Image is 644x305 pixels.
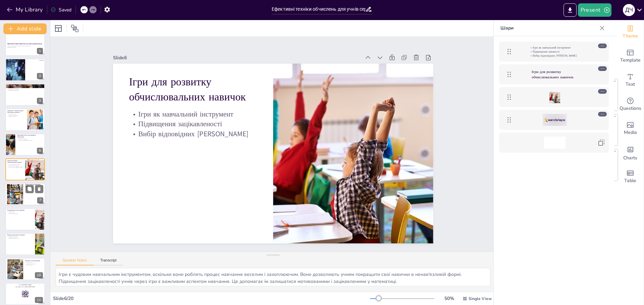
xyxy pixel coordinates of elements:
strong: [DOMAIN_NAME] [22,284,32,286]
div: 2 [5,59,45,81]
font: Ігри як навчальний інструмент [533,46,571,50]
p: Використання схем [25,189,43,191]
button: Transcript [94,258,123,265]
p: Основні техніки [25,262,43,263]
div: 10 [5,258,45,280]
div: Add images, graphics, shapes or video [617,117,644,141]
p: Вибір відповідних [PERSON_NAME] [7,166,23,168]
div: 7 [37,198,43,204]
p: and login with code [7,286,43,288]
p: Ігри як навчальний інструмент [223,2,296,118]
button: My Library [5,4,46,15]
input: Insert title [272,4,365,14]
button: Д Ч [623,3,635,17]
div: Change the overall theme [617,20,644,44]
p: Зрозумілість арифметичних операцій [17,140,43,141]
div: Add text boxes [617,68,644,92]
div: 1 [5,34,45,56]
p: Ментальні стратегії [7,114,25,115]
div: https://cdn.sendsteps.com/images/slides/2025_23_08_09_46-cWnfGLtIO5Ww7T9h.jpeg [499,87,609,107]
p: Візуальні допоміжні засоби [7,87,43,89]
textarea: Ігри є чудовим навчальним інструментом, оскільки вони роблять процес навчання веселим і захоплююч... [56,268,490,286]
p: Підвищення зацікавленості [7,165,23,166]
div: Add a table [617,165,644,189]
span: Theme [623,32,638,40]
p: Цікаві способи множення і додавання чисел в середній школі. [7,46,43,47]
p: Візуалізація математичних задач [25,184,43,187]
button: Delete Slide [35,185,43,193]
p: Додавання з використанням ментальних стратегій [7,110,25,113]
div: Slide 6 / 20 [53,295,370,302]
div: 50 % [441,295,457,302]
div: 8 [37,222,43,228]
p: Використання технологій [7,235,33,237]
span: Table [624,177,636,184]
font: Ігри для розвитку обчислювальних навичок [532,69,574,79]
div: 2 [37,73,43,79]
p: Generated with [URL] [7,47,43,48]
p: Вибір відповідних [PERSON_NAME] [206,12,278,128]
div: Add charts and graphs [617,141,644,165]
div: Д Ч [623,4,635,16]
div: 3 [37,98,43,104]
div: Ігри як навчальний інструментПідвищення цікавостіВибір відповідних [PERSON_NAME] [499,42,609,62]
p: Використання технологій [25,263,43,264]
strong: Ефективні техніки обчислень для учнів середньої школи [7,43,42,45]
p: Використання візуальних методів [8,64,42,65]
span: Questions [620,105,641,112]
div: 8 [5,208,45,230]
div: 1 [37,48,43,54]
p: Активна участь [7,212,33,213]
div: 11 [5,283,45,305]
p: Множення за допомогою візуальних допоміжних засобів [7,85,43,87]
p: Залучення учнів [7,211,33,212]
div: Ігри для розвитку обчислювальних навичок [499,64,609,84]
p: Заохочення самостійності [8,67,42,68]
div: Layout [53,23,64,34]
p: Підвищення зацікавленості [7,90,43,91]
div: 11 [35,297,43,303]
div: https://cdn.sendsteps.com/images/logo/sendsteps_logo_white.pnghttps://cdn.sendsteps.com/images/lo... [499,110,609,130]
button: Present [578,3,611,17]
button: Add slide [3,23,47,34]
p: Групування чисел для швидшого обчислення [17,134,43,138]
button: Export to PowerPoint [563,3,577,17]
div: Saved [51,7,71,13]
span: Media [624,129,637,136]
p: Розподіл на менші групи [17,139,43,140]
font: Підвищення цікавості [533,50,559,54]
font: Шари [500,25,514,31]
div: 9 [5,233,45,255]
p: Практика для покращення [7,115,25,116]
p: Додатки для обчислень [7,237,33,238]
span: Position [71,24,79,32]
button: Speaker Notes [56,258,94,265]
div: 7 [5,183,45,206]
p: Закономірності в множенні [7,89,43,90]
p: Ігри як навчальний інструмент [7,164,23,165]
p: Групування чисел [17,137,43,139]
p: Використання уяви [7,116,25,118]
p: Вплив технологій на навчання [7,234,33,236]
div: Get real-time input from your audience [617,92,644,117]
span: Text [626,81,635,88]
p: Основи ефективних обчислень [8,61,42,63]
span: Single View [469,296,492,301]
p: Залучення учнів [25,264,43,265]
p: Підвищення зацікавленості [214,7,287,123]
p: Практичні вправи [8,65,42,67]
p: Візуалізація задач [25,187,43,188]
div: Add ready made slides [617,44,644,68]
div: 3 [5,84,45,106]
span: Charts [623,154,637,162]
font: Вибір відповідних [PERSON_NAME] [533,54,577,58]
div: 5 [5,134,45,156]
div: 6 [37,172,43,178]
p: Go to [7,284,43,286]
p: Ігри для розвитку обчислювальних навичок [7,160,23,163]
span: Template [620,57,641,64]
p: Підсумки та рекомендації [25,259,43,261]
div: 5 [37,148,43,154]
p: Миттєвий зворотний зв'язок [7,238,33,239]
p: Інтерактивні методи навчання [7,209,33,211]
